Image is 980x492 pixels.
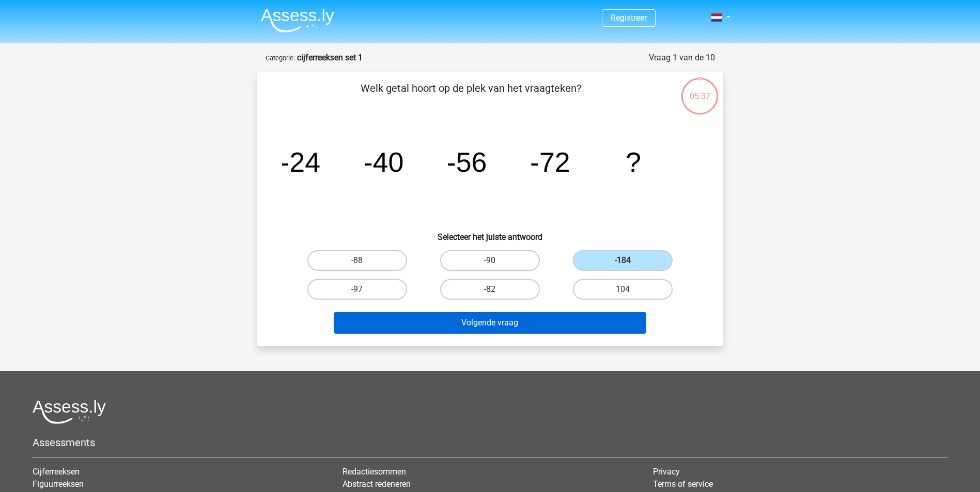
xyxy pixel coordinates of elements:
[261,8,334,32] img: Assessly
[440,279,540,300] label: -82
[573,250,673,271] label: -184
[307,279,407,300] label: -97
[446,146,487,177] tspan: -56
[343,479,411,489] a: Abstract redeneren
[611,13,647,23] a: Registreer
[274,224,707,242] h6: Selecteer het juiste antwoord
[274,80,668,111] p: Welk getal hoort op de plek van het vraagteken?
[33,436,947,449] h5: Assessments
[626,146,641,177] tspan: ?
[334,312,646,334] button: Volgende vraag
[33,479,84,489] a: Figuurreeksen
[649,52,715,64] div: Vraag 1 van de 10
[33,400,106,424] img: Assessly logo
[297,53,363,62] strong: cijferreeksen set 1
[653,479,713,489] a: Terms of service
[530,146,570,177] tspan: -72
[680,77,719,103] div: 05:37
[440,250,540,271] label: -90
[33,467,80,477] a: Cijferreeksen
[653,467,680,477] a: Privacy
[307,250,407,271] label: -88
[343,467,406,477] a: Redactiesommen
[573,279,673,300] label: 104
[266,54,295,62] small: Categorie:
[363,146,403,177] tspan: -40
[280,146,320,177] tspan: -24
